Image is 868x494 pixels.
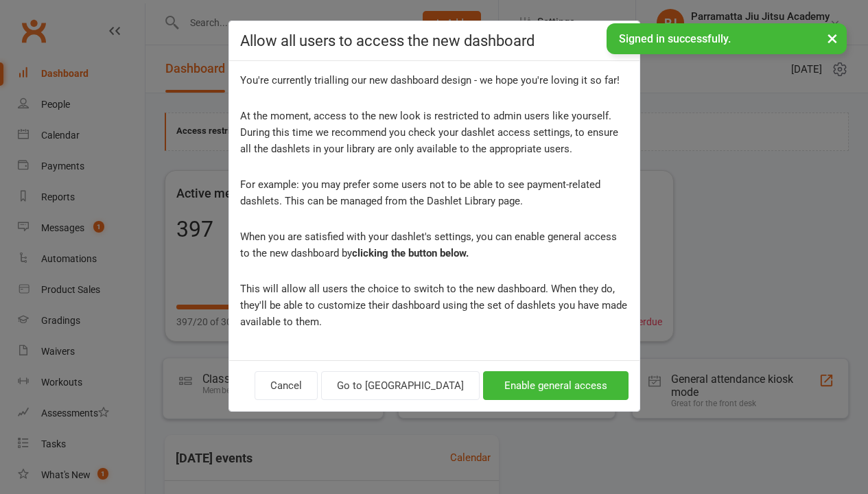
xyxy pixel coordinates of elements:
[321,371,480,400] button: Go to [GEOGRAPHIC_DATA]
[240,281,629,330] div: This will allow all users the choice to switch to the new dashboard. When they do, they'll be abl...
[820,23,845,53] button: ×
[240,228,629,261] div: When you are satisfied with your dashlet's settings, you can enable general access to the new das...
[619,32,731,45] span: Signed in successfully.
[352,247,469,259] strong: clicking the button below.
[240,176,629,209] div: For example: you may prefer some users not to be able to see payment-related dashlets. This can b...
[240,108,629,157] div: At the moment, access to the new look is restricted to admin users like yourself. During this tim...
[255,371,318,400] button: Cancel
[240,72,629,89] div: You're currently trialling our new dashboard design - we hope you're loving it so far!
[483,371,629,400] button: Enable general access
